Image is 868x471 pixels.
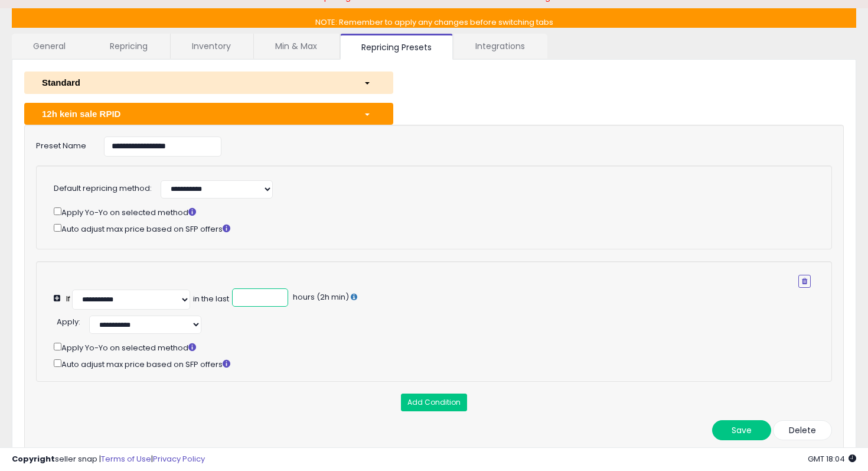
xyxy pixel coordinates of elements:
[254,34,338,59] a: Min & Max
[773,420,832,440] button: Delete
[291,291,349,303] span: hours (2h min)
[802,278,807,285] i: Remove Condition
[24,103,393,125] button: 12h kein sale RPID
[27,137,95,152] label: Preset Name
[401,394,467,411] button: Add Condition
[12,8,856,28] p: NOTE: Remember to apply any changes before switching tabs
[24,72,393,93] button: Standard
[54,222,811,235] div: Auto adjust max price based on SFP offers
[808,453,856,464] span: 2025-09-12 18:04 GMT
[712,420,771,440] button: Save
[54,357,826,371] div: Auto adjust max price based on SFP offers
[33,76,355,89] div: Standard
[57,316,79,327] span: Apply
[89,34,169,59] a: Repricing
[12,34,87,59] a: General
[12,454,205,465] div: seller snap | |
[54,205,811,219] div: Apply Yo-Yo on selected method
[171,34,252,59] a: Inventory
[12,453,55,464] strong: Copyright
[57,313,80,328] div: :
[454,34,546,59] a: Integrations
[193,294,229,305] div: in the last
[101,453,151,464] a: Terms of Use
[54,183,152,194] label: Default repricing method:
[54,340,826,354] div: Apply Yo-Yo on selected method
[33,108,355,120] div: 12h kein sale RPID
[340,34,453,60] a: Repricing Presets
[153,453,205,464] a: Privacy Policy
